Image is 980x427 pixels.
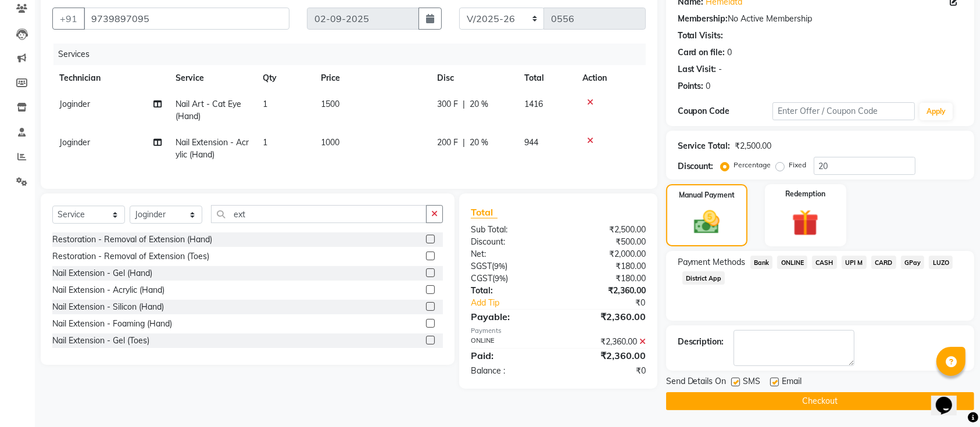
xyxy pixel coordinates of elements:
[558,285,654,297] div: ₹2,360.00
[785,189,825,199] label: Redemption
[728,46,732,59] div: 0
[462,310,558,324] div: Payable:
[52,267,152,279] div: Nail Extension - Gel (Hand)
[84,8,289,30] input: Search by Name/Mobile/Email/Code
[678,140,731,152] div: Service Total:
[462,272,558,285] div: ( )
[314,65,430,91] th: Price
[678,63,717,76] div: Last Visit:
[678,13,728,25] div: Membership:
[430,65,517,91] th: Disc
[558,248,654,260] div: ₹2,000.00
[176,99,241,121] span: Nail Art - Cat Eye (Hand)
[678,256,746,268] span: Payment Methods
[263,137,267,148] span: 1
[574,297,654,309] div: ₹0
[263,99,267,109] span: 1
[812,256,837,269] span: CASH
[920,103,953,120] button: Apply
[462,285,558,297] div: Total:
[471,206,498,218] span: Total
[52,8,85,30] button: +91
[734,160,771,170] label: Percentage
[471,326,646,336] div: Payments
[169,65,256,91] th: Service
[666,375,727,390] span: Send Details On
[686,207,728,237] img: _cash.svg
[59,137,90,148] span: Joginder
[901,256,925,269] span: GPay
[782,375,802,390] span: Email
[494,261,505,271] span: 9%
[735,140,772,152] div: ₹2,500.00
[558,272,654,285] div: ₹180.00
[750,256,773,269] span: Bank
[678,105,772,117] div: Coupon Code
[842,256,867,269] span: UPI M
[462,349,558,363] div: Paid:
[256,65,314,91] th: Qty
[678,336,724,348] div: Description:
[321,99,339,109] span: 1500
[52,301,164,313] div: Nail Extension - Silicon (Hand)
[462,297,574,309] a: Add Tip
[59,99,90,109] span: Joginder
[495,274,506,283] span: 9%
[437,137,458,149] span: 200 F
[678,80,704,92] div: Points:
[463,98,465,110] span: |
[929,256,953,269] span: LUZO
[931,381,968,415] iframe: chat widget
[871,256,896,269] span: CARD
[678,13,963,25] div: No Active Membership
[558,236,654,248] div: ₹500.00
[462,365,558,377] div: Balance :
[462,248,558,260] div: Net:
[462,236,558,248] div: Discount:
[437,98,458,110] span: 300 F
[463,137,465,149] span: |
[575,65,646,91] th: Action
[52,250,209,263] div: Restoration - Removal of Extension (Toes)
[679,190,735,200] label: Manual Payment
[462,260,558,272] div: ( )
[321,137,339,148] span: 1000
[743,375,761,390] span: SMS
[462,336,558,348] div: ONLINE
[777,256,807,269] span: ONLINE
[784,206,827,239] img: _gift.svg
[678,30,724,42] div: Total Visits:
[52,318,172,330] div: Nail Extension - Foaming (Hand)
[789,160,807,170] label: Fixed
[666,392,974,410] button: Checkout
[470,98,488,110] span: 20 %
[52,234,212,246] div: Restoration - Removal of Extension (Hand)
[682,271,725,285] span: District App
[706,80,711,92] div: 0
[53,44,654,65] div: Services
[558,310,654,324] div: ₹2,360.00
[678,46,725,59] div: Card on file:
[678,160,714,173] div: Discount:
[462,224,558,236] div: Sub Total:
[524,137,538,148] span: 944
[524,99,543,109] span: 1416
[52,65,169,91] th: Technician
[470,137,488,149] span: 20 %
[558,365,654,377] div: ₹0
[719,63,723,76] div: -
[176,137,249,160] span: Nail Extension - Acrylic (Hand)
[558,349,654,363] div: ₹2,360.00
[471,273,492,284] span: CGST
[52,284,164,296] div: Nail Extension - Acrylic (Hand)
[558,224,654,236] div: ₹2,500.00
[471,261,492,271] span: SGST
[772,102,915,120] input: Enter Offer / Coupon Code
[558,260,654,272] div: ₹180.00
[52,335,149,347] div: Nail Extension - Gel (Toes)
[211,205,427,223] input: Search or Scan
[517,65,575,91] th: Total
[558,336,654,348] div: ₹2,360.00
